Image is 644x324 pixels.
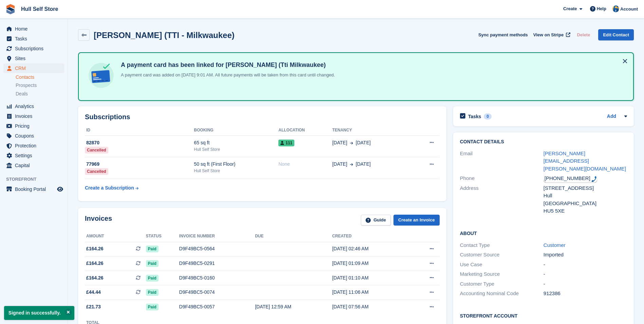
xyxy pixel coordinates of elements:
a: menu [3,24,64,34]
div: None [278,161,332,168]
span: Capital [15,161,56,170]
div: Cancelled [85,147,108,154]
span: Protection [15,141,56,150]
a: Customer [544,242,566,248]
div: Use Case [460,261,544,269]
span: Tasks [15,34,56,43]
div: [DATE] 12:59 AM [255,303,332,310]
button: Delete [574,29,593,40]
a: Add [607,113,616,121]
th: Invoice number [179,231,255,242]
div: Create a Subscription [85,184,134,192]
a: Deals [16,90,64,97]
a: Edit Contact [598,29,634,40]
a: menu [3,111,64,121]
a: Preview store [56,185,64,193]
a: Contacts [16,74,64,80]
span: Invoices [15,111,56,121]
a: Hull Self Store [18,3,61,15]
span: CRM [15,64,56,73]
h2: Storefront Account [460,312,627,319]
div: - [544,270,627,278]
span: Account [620,6,638,13]
h2: Invoices [85,215,112,226]
a: menu [3,121,64,131]
img: stora-icon-8386f47178a22dfd0bd8f6a31ec36ba5ce8667c1dd55bd0f319d3a0aa187defe.svg [5,4,16,14]
div: Call: +447885473719 [544,175,597,182]
div: Customer Source [460,251,544,259]
div: Accounting Nominal Code [460,290,544,298]
a: menu [3,34,64,43]
div: Address [460,184,544,215]
span: Paid [146,289,159,296]
th: Amount [85,231,146,242]
th: Due [255,231,332,242]
div: [DATE] 11:06 AM [332,289,409,296]
div: [GEOGRAPHIC_DATA] [544,200,627,208]
div: D9F49BC5-0291 [179,260,255,267]
div: HU5 5XE [544,207,627,215]
p: Signed in successfully. [4,306,74,320]
div: 50 sq ft (First Floor) [194,161,278,168]
th: ID [85,125,194,136]
h2: Tasks [468,113,481,120]
span: Prospects [16,82,37,89]
th: Status [146,231,179,242]
a: menu [3,141,64,150]
span: Coupons [15,131,56,141]
span: [DATE] [332,139,347,146]
a: [PERSON_NAME][EMAIL_ADDRESS][PERSON_NAME][DOMAIN_NAME] [544,150,626,172]
span: £44.44 [86,289,101,296]
a: menu [3,151,64,160]
div: Customer Type [460,280,544,288]
a: Prospects [16,82,64,89]
img: hfpfyWBK5wQHBAGPgDf9c6qAYOxxMAAAAASUVORK5CYII= [591,176,597,182]
div: Email [460,150,544,173]
div: 0 [484,113,492,120]
span: [DATE] [356,161,371,168]
div: 65 sq ft [194,139,278,146]
div: 912386 [544,290,627,298]
div: - [544,261,627,269]
span: Settings [15,151,56,160]
img: card-linked-ebf98d0992dc2aeb22e95c0e3c79077019eb2392cfd83c6a337811c24bc77127.svg [87,61,115,90]
a: menu [3,161,64,170]
span: View on Stripe [533,32,564,38]
span: Paid [146,246,159,252]
div: Cancelled [85,168,108,175]
div: 82870 [85,139,194,146]
div: Phone [460,175,544,182]
span: [DATE] [356,139,371,146]
span: £164.26 [86,274,104,282]
h4: A payment card has been linked for [PERSON_NAME] (Tti Milkwaukee) [118,61,335,69]
div: D9F49BC5-0160 [179,274,255,282]
span: £21.73 [86,303,101,310]
div: D9F49BC5-0564 [179,245,255,252]
a: menu [3,54,64,63]
h2: About [460,230,627,236]
span: Analytics [15,102,56,111]
div: Hull Self Store [194,168,278,174]
h2: [PERSON_NAME] (TTI - Milkwaukee) [94,31,235,40]
a: menu [3,64,64,73]
th: Booking [194,125,278,136]
div: 77969 [85,161,194,168]
div: D9F49BC5-0074 [179,289,255,296]
div: [DATE] 02:46 AM [332,245,409,252]
span: Home [15,24,56,34]
span: Deals [16,91,28,97]
div: D9F49BC5-0057 [179,303,255,310]
span: Paid [146,260,159,267]
th: Allocation [278,125,332,136]
span: Paid [146,275,159,282]
div: Marketing Source [460,270,544,278]
div: [DATE] 07:56 AM [332,303,409,310]
img: Hull Self Store [612,5,619,12]
div: Imported [544,251,627,259]
div: [DATE] 01:10 AM [332,274,409,282]
span: Booking Portal [15,184,56,194]
span: Sites [15,54,56,63]
span: £164.26 [86,260,104,267]
div: [DATE] 01:09 AM [332,260,409,267]
div: [STREET_ADDRESS] [544,184,627,192]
